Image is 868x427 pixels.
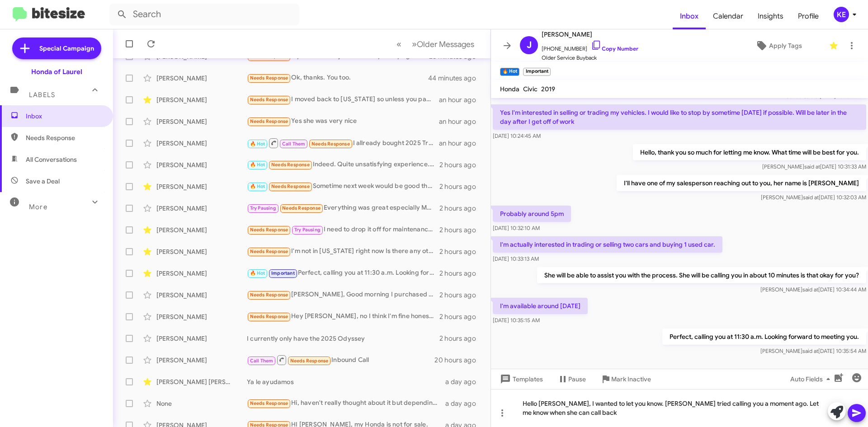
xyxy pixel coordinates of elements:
span: Needs Response [250,97,288,103]
span: said at [803,194,819,201]
span: Needs Response [271,162,310,168]
span: Call Them [250,358,274,364]
p: I'm available around [DATE] [493,298,588,314]
button: KE [826,7,858,22]
div: [PERSON_NAME] [PERSON_NAME] [156,377,247,386]
span: Needs Response [311,141,350,147]
p: I'll have one of my salesperson reaching out to you, her name is [PERSON_NAME] [617,175,866,191]
div: I currently only have the 2025 Odyssey [247,334,439,343]
div: a day ago [445,399,483,408]
div: Honda of Laurel [31,67,82,76]
span: [PERSON_NAME] [DATE] 10:35:54 AM [760,347,866,354]
div: 2 hours ago [439,204,483,213]
button: Previous [391,35,407,53]
span: J [527,38,532,52]
span: Needs Response [290,358,329,364]
span: Needs Response [250,227,288,233]
span: Needs Response [250,118,288,124]
div: a day ago [445,377,483,386]
p: She will be able to assist you with the process. She will be calling you in about 10 minutes is t... [537,267,866,283]
span: Try Pausing [294,227,321,233]
div: 2 hours ago [439,182,483,191]
div: Perfect, calling you at 11:30 a.m. Looking forward to meeting you. [247,268,439,278]
span: [PERSON_NAME] [542,29,638,40]
div: I'm not in [US_STATE] right now Is there any other way you could give me a rough estimate? Is the... [247,246,439,257]
div: KE [834,7,849,22]
div: 2 hours ago [439,312,483,321]
span: Pause [568,371,586,387]
div: [PERSON_NAME] [156,356,247,365]
input: Search [109,4,299,25]
div: Ya le ayudamos [247,377,445,386]
div: [PERSON_NAME] [156,334,247,343]
p: Perfect, calling you at 11:30 a.m. Looking forward to meeting you. [662,328,866,345]
span: [PHONE_NUMBER] [542,40,638,53]
div: an hour ago [439,117,483,126]
span: » [412,38,417,50]
span: Call Them [282,141,306,147]
small: 🔥 Hot [500,68,519,76]
a: Profile [791,3,826,29]
span: said at [804,163,820,170]
span: Needs Response [250,75,288,81]
span: Mark Inactive [611,371,651,387]
span: 🔥 Hot [250,162,265,168]
div: Sometime next week would be good thanks [247,181,439,192]
a: Calendar [706,3,750,29]
div: an hour ago [439,139,483,148]
p: Yes I'm interested in selling or trading my vehicles. I would like to stop by sometime [DATE] if ... [493,104,866,130]
div: [PERSON_NAME] [156,312,247,321]
div: I allready bought 2025 Trail sport passport and happy how people work with me [247,137,439,149]
span: [DATE] 10:33:13 AM [493,255,539,262]
div: 44 minutes ago [429,74,483,83]
div: I need to drop it off for maintenance soon, have an A1 message, and get some new tires. Probably ... [247,225,439,235]
span: Labels [29,91,55,99]
span: 🔥 Hot [250,183,265,189]
div: Hey [PERSON_NAME], no I think I'm fine honestly. Selling my civic for 5-10k isn't worth it for me... [247,311,439,322]
div: Yes she was very nice [247,116,439,127]
span: [DATE] 10:35:15 AM [493,317,540,324]
div: [PERSON_NAME] [156,269,247,278]
a: Copy Number [591,45,638,52]
div: 2 hours ago [439,334,483,343]
div: 2 hours ago [439,291,483,300]
span: Needs Response [282,205,321,211]
div: [PERSON_NAME] [156,291,247,300]
span: Important [271,270,295,276]
span: [PERSON_NAME] [DATE] 10:31:33 AM [762,163,866,170]
button: Apply Tags [732,38,825,54]
span: All Conversations [26,155,77,164]
div: 2 hours ago [439,269,483,278]
button: Mark Inactive [593,371,658,387]
button: Pause [550,371,593,387]
div: [PERSON_NAME] [156,225,247,235]
span: Try Pausing [250,205,276,211]
div: Hello [PERSON_NAME], I wanted to let you know. [PERSON_NAME] tried calling you a moment ago. Let ... [491,389,868,427]
span: Needs Response [271,183,310,189]
div: [PERSON_NAME] [156,74,247,83]
span: Civic [523,85,538,93]
div: Inbound Call [247,354,434,366]
span: said at [802,347,818,354]
a: Inbox [673,3,706,29]
div: Ok, thanks. You too. [247,73,429,83]
span: 2019 [541,85,555,93]
span: Older Service Buyback [542,53,638,62]
span: Needs Response [250,400,288,406]
button: Auto Fields [783,371,841,387]
div: Indeed. Quite unsatisfying experience. I posted at the Honda too. Time will tell if this changes.... [247,160,439,170]
span: [DATE] 10:32:10 AM [493,225,540,231]
div: Everything was great especially Mac. I'll get back to you if I want to move forward. [247,203,439,213]
div: [PERSON_NAME] [156,95,247,104]
div: 2 hours ago [439,160,483,169]
span: Needs Response [250,292,288,298]
span: Special Campaign [39,44,94,53]
span: Auto Fields [790,371,834,387]
small: Important [523,68,550,76]
div: [PERSON_NAME] [156,117,247,126]
span: Needs Response [250,249,288,254]
span: Needs Response [250,314,288,319]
